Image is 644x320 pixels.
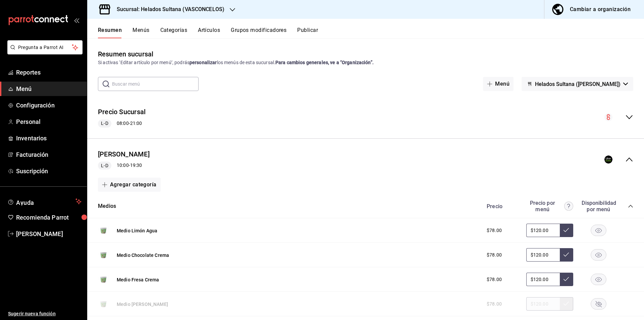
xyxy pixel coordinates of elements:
[87,144,644,175] div: collapse-menu-row
[160,27,187,38] button: Categorías
[522,77,633,91] button: Helados Sultana ([PERSON_NAME])
[297,27,318,38] button: Publicar
[570,5,631,14] div: Cambiar a organización
[7,40,83,54] button: Pregunta a Parrot AI
[231,27,286,38] button: Grupos modificadores
[190,60,217,65] strong: personalizar
[98,120,146,128] div: 08:00 - 21:00
[117,227,157,234] button: Medio Limón Agua
[74,17,79,23] button: open_drawer_menu
[480,203,523,210] div: Precio
[98,59,633,66] div: Si activas ‘Editar artículo por menú’, podrás los menús de esta sucursal.
[483,77,514,91] button: Menú
[98,27,644,38] div: navigation tabs
[535,81,621,87] span: Helados Sultana ([PERSON_NAME])
[111,5,224,13] h3: Sucursal: Helados Sultana (VASCONCELOS)
[16,68,82,77] span: Reportes
[526,248,560,262] input: Sin ajuste
[16,229,82,238] span: [PERSON_NAME]
[526,224,560,237] input: Sin ajuste
[628,203,633,209] button: collapse-category-row
[526,273,560,286] input: Sin ajuste
[112,77,199,91] input: Buscar menú
[98,149,150,159] button: [PERSON_NAME]
[275,60,374,65] strong: Para cambios generales, ve a “Organización”.
[198,27,220,38] button: Artículos
[98,162,111,169] span: L-D
[117,252,169,259] button: Medio Chocolate Crema
[16,117,82,126] span: Personal
[16,167,82,176] span: Suscripción
[98,49,153,59] div: Resumen sucursal
[98,162,150,170] div: 10:00 - 19:30
[16,84,82,93] span: Menú
[98,107,146,117] button: Precio Sucursal
[16,213,82,222] span: Recomienda Parrot
[16,101,82,110] span: Configuración
[5,49,83,56] a: Pregunta a Parrot AI
[526,200,573,213] div: Precio por menú
[16,134,82,143] span: Inventarios
[16,197,73,205] span: Ayuda
[487,252,502,259] span: $78.00
[98,27,122,38] button: Resumen
[16,150,82,159] span: Facturación
[18,44,72,51] span: Pregunta a Parrot AI
[98,178,161,192] button: Agregar categoría
[487,227,502,234] span: $78.00
[98,249,109,260] img: Preview
[132,27,149,38] button: Menús
[487,276,502,283] span: $78.00
[117,276,159,283] button: Medio Fresa Crema
[98,120,111,127] span: L-D
[98,274,109,285] img: Preview
[98,225,109,236] img: Preview
[582,200,615,213] div: Disponibilidad por menú
[8,310,82,317] span: Sugerir nueva función
[87,102,644,133] div: collapse-menu-row
[98,202,116,210] button: Medios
